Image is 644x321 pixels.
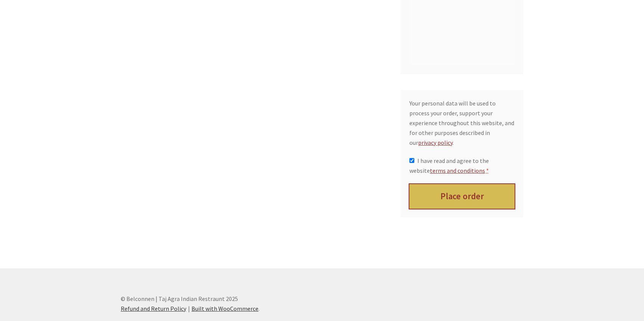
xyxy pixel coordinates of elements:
abbr: required [486,167,489,174]
p: Your personal data will be used to process your order, support your experience throughout this we... [409,99,515,147]
button: Place order [409,184,515,209]
span: I have read and agree to the website [409,157,489,174]
input: I have read and agree to the websiteterms and conditions * [409,158,414,163]
a: privacy policy [418,139,453,146]
a: Built with WooCommerce [191,305,258,312]
a: terms and conditions [430,167,485,174]
a: Refund and Return Policy [121,305,186,312]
